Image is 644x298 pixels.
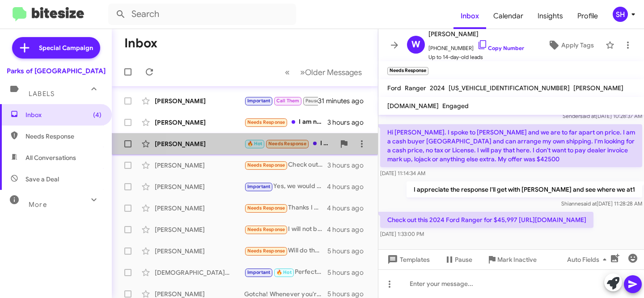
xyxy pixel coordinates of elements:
[411,38,420,52] span: W
[244,96,318,106] div: Any luck?
[387,102,439,110] span: [DOMAIN_NAME]
[276,269,292,275] span: 🔥 Hot
[430,84,445,92] span: 2024
[244,224,327,235] div: I will not be w to come in this weekend as I need work
[486,3,530,29] a: Calendar
[295,63,367,81] button: Next
[563,113,642,119] span: Sender [DATE] 10:28:37 AM
[428,29,524,39] span: [PERSON_NAME]
[280,63,367,81] nav: Page navigation example
[300,67,305,78] span: »
[93,110,102,119] span: (4)
[305,67,362,77] span: Older Messages
[247,205,285,211] span: Needs Response
[155,182,244,191] div: [PERSON_NAME]
[581,200,597,207] span: said at
[605,7,634,22] button: SH
[29,90,55,98] span: Labels
[305,98,322,104] span: Paused
[155,247,244,256] div: [PERSON_NAME]
[378,252,437,268] button: Templates
[497,252,537,268] span: Mark Inactive
[244,267,327,277] div: Perfecto, gracias.
[155,118,244,127] div: [PERSON_NAME]
[613,7,628,22] div: SH
[155,139,244,148] div: [PERSON_NAME]
[247,98,271,104] span: Important
[39,43,93,52] span: Special Campaign
[280,63,295,81] button: Previous
[244,139,335,149] div: I don't have any availability until at least [DATE]. But I have challenged credit and I don't hav...
[387,84,401,92] span: Ford
[25,132,102,141] span: Needs Response
[327,225,371,234] div: 4 hours ago
[327,161,371,170] div: 3 hours ago
[380,231,424,237] span: [DATE] 1:33:00 PM
[479,252,544,268] button: Mark Inactive
[155,268,244,277] div: [DEMOGRAPHIC_DATA][PERSON_NAME]
[428,53,524,62] span: Up to 14-day-old leads
[244,181,327,192] div: Yes, we would be happy with an expedition. Sorry for the delay.
[244,246,327,256] div: Will do thank you
[386,252,430,268] span: Templates
[247,248,285,254] span: Needs Response
[570,3,605,29] a: Profile
[573,84,623,92] span: [PERSON_NAME]
[276,98,300,104] span: Call Them
[7,67,106,76] div: Parks of [GEOGRAPHIC_DATA]
[155,97,244,105] div: [PERSON_NAME]
[327,118,371,127] div: 3 hours ago
[124,36,157,50] h1: Inbox
[407,181,642,197] p: I appreciate the response I'll get with [PERSON_NAME] and see where we at1
[244,160,327,170] div: Check out this 2024 Ford Ranger for $45,997 [URL][DOMAIN_NAME]
[530,3,570,29] a: Insights
[25,175,59,184] span: Save a Deal
[244,117,327,127] div: I am not. I asked for a price on a build via the ford web site and got an absurd price with extra...
[449,84,570,92] span: [US_VEHICLE_IDENTIFICATION_NUMBER]
[580,113,596,119] span: said at
[380,124,642,167] p: Hi [PERSON_NAME]. I spoke to [PERSON_NAME] and we are to far apart on price. I am a cash buyer [G...
[25,153,76,162] span: All Conversations
[387,67,428,75] small: Needs Response
[405,84,426,92] span: Ranger
[155,161,244,170] div: [PERSON_NAME]
[318,97,371,105] div: 31 minutes ago
[327,182,371,191] div: 4 hours ago
[455,252,472,268] span: Pause
[29,201,47,209] span: More
[327,268,371,277] div: 5 hours ago
[540,37,601,53] button: Apply Tags
[155,204,244,213] div: [PERSON_NAME]
[247,269,271,275] span: Important
[268,141,306,147] span: Needs Response
[561,200,642,207] span: Shianne [DATE] 11:28:28 AM
[285,67,290,78] span: «
[247,119,285,125] span: Needs Response
[561,37,594,53] span: Apply Tags
[247,184,271,189] span: Important
[12,37,100,59] a: Special Campaign
[155,225,244,234] div: [PERSON_NAME]
[453,3,486,29] a: Inbox
[477,45,524,51] a: Copy Number
[380,170,425,176] span: [DATE] 11:14:34 AM
[108,4,296,25] input: Search
[244,203,327,213] div: Thanks I will
[380,212,593,228] p: Check out this 2024 Ford Ranger for $45,997 [URL][DOMAIN_NAME]
[247,141,263,147] span: 🔥 Hot
[567,252,610,268] span: Auto Fields
[560,252,617,268] button: Auto Fields
[437,252,479,268] button: Pause
[247,162,285,168] span: Needs Response
[247,227,285,232] span: Needs Response
[327,247,371,256] div: 5 hours ago
[428,39,524,53] span: [PHONE_NUMBER]
[25,110,102,119] span: Inbox
[327,204,371,213] div: 4 hours ago
[442,102,469,110] span: Engaged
